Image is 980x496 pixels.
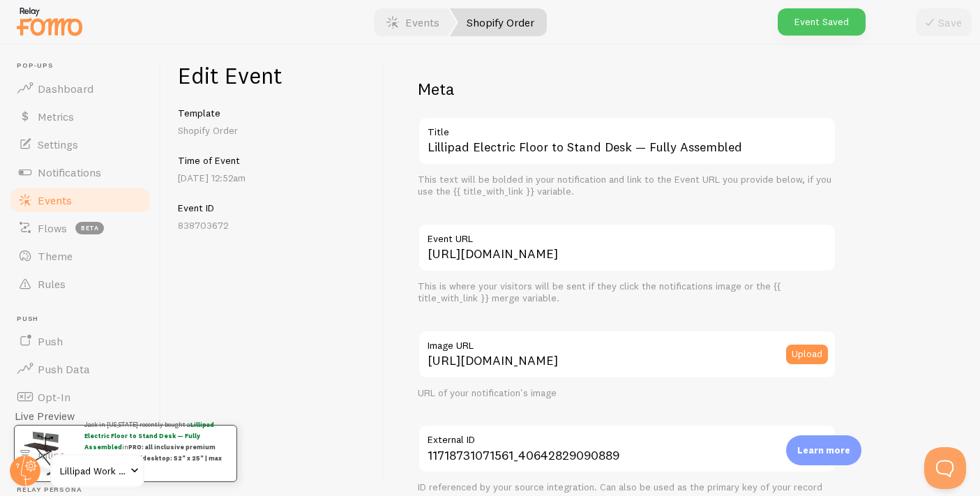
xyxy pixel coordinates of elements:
a: Flows beta [8,214,152,242]
p: Shopify Order [178,123,367,137]
span: Rules [38,277,66,291]
span: Opt-In [38,390,70,404]
span: Dashboard [38,82,93,96]
h1: Edit Event [178,61,367,90]
label: External ID [418,424,836,448]
label: Event URL [418,223,836,247]
div: This is where your visitors will be sent if they click the notifications image or the {{ title_wi... [418,280,836,305]
h5: Event ID [178,202,367,214]
img: fomo-relay-logo-orange.svg [15,3,84,39]
span: Relay Persona [17,486,152,495]
a: Settings [8,130,152,158]
div: Learn more [786,435,861,465]
a: Push Data [8,355,152,383]
iframe: Help Scout Beacon - Open [924,447,966,489]
h2: Meta [418,78,836,100]
a: Opt-In [8,383,152,411]
a: Metrics [8,103,152,130]
div: This text will be bolded in your notification and link to the Event URL you provide below, if you... [418,174,836,198]
span: Metrics [38,110,74,123]
p: Learn more [797,444,850,457]
h5: Template [178,107,367,119]
span: beta [75,222,104,234]
a: Dashboard [8,75,152,103]
p: [DATE] 12:52am [178,171,367,185]
span: Notifications [38,165,101,179]
span: Push [38,334,63,348]
span: Push [17,315,152,324]
a: Rules [8,270,152,298]
span: Inline [38,448,65,462]
span: Theme [38,249,73,263]
a: Lillipad Work Solutions [50,454,144,488]
a: Inline [8,441,152,469]
h5: Time of Event [178,154,367,167]
span: Events [38,193,72,207]
span: Flows [38,221,67,235]
span: Settings [38,137,78,151]
a: Events [8,186,152,214]
a: Push [8,327,152,355]
a: Theme [8,242,152,270]
span: Pop-ups [17,61,152,70]
a: Notifications [8,158,152,186]
div: Event Saved [778,8,866,36]
div: URL of your notification's image [418,387,836,400]
label: Image URL [418,330,836,354]
label: Title [418,117,836,140]
button: Upload [786,345,828,364]
p: 838703672 [178,218,367,232]
span: Lillipad Work Solutions [60,463,126,479]
span: Push Data [38,362,90,376]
